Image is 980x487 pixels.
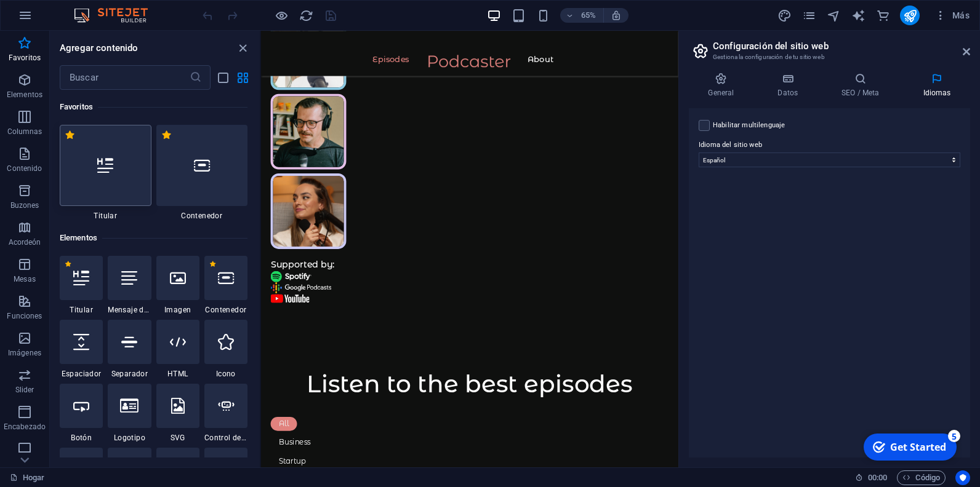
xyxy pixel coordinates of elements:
[156,320,199,379] div: HTML
[699,138,960,152] label: Idioma del sitio web
[204,256,247,315] div: Contenedor
[108,305,151,315] span: Mensaje de texto
[15,385,34,395] p: Slider
[108,384,151,443] div: Logotipo
[900,6,920,25] button: publicar
[60,384,103,443] div: Botón
[10,200,39,210] p: Buzones
[30,12,86,25] div: Get Started
[108,320,151,379] div: Separador
[708,89,734,97] font: General
[14,274,36,284] p: Mesas
[299,8,313,23] button: recargar
[955,470,970,485] button: Centrados en el usuario
[209,261,216,267] span: Remove from favorites
[855,470,888,485] h6: Session time
[161,130,172,140] span: Remove from favorites
[108,369,151,379] span: Separador
[877,473,878,482] span: :
[4,5,97,32] div: Get Started 5 items remaining, 0% complete
[801,8,816,23] button: Páginas
[204,305,247,315] span: Contenedor
[8,348,41,358] p: Imágenes
[60,433,103,443] span: Botón
[930,6,974,25] button: Más
[108,256,151,315] div: Mensaje de texto
[23,470,44,485] font: Hogar
[204,320,247,379] div: Icono
[952,10,970,20] font: Más
[923,89,951,97] font: Idiomas
[777,89,798,97] font: Datos
[60,369,103,379] span: Espaciador
[156,433,199,443] span: SVG
[777,9,792,23] i: Design (Ctrl+Alt+Y)
[713,41,970,52] h2: Configuración del sitio web
[60,125,151,221] div: Titular
[875,8,890,23] button: comercio
[713,121,785,129] font: Habilitar multilenguaje
[204,433,247,443] span: Image slider
[560,8,604,23] button: 65%
[9,53,41,63] p: Favoritos
[777,8,792,23] button: diseño
[7,164,42,173] p: Contenido
[60,211,151,221] span: Titular
[9,237,41,247] p: Acordeón
[802,9,816,23] i: Pages (Ctrl+Alt+S)
[579,8,598,23] h6: 65%
[65,261,71,267] span: Remove from favorites
[156,305,199,315] span: Imagen
[841,89,879,97] font: SEO / Meta
[897,470,946,485] button: Código
[7,90,42,100] p: Elementos
[60,305,103,315] span: Titular
[713,52,946,63] h3: Gestiona la configuración de tu sitio web
[215,70,230,85] button: vista de lista
[915,470,940,485] font: Código
[10,470,45,485] a: Click to cancel selection. Double-click to open Pages
[611,10,622,21] i: On resize automatically adjust zoom level to fit chosen device.
[156,369,199,379] span: HTML
[156,384,199,443] div: SVG
[4,422,46,432] p: Encabezado
[826,8,841,23] button: navegante
[60,41,138,55] h6: Agregar contenido
[108,433,151,443] span: Logotipo
[60,320,103,379] div: Espaciador
[851,8,866,23] button: text_generator
[299,9,313,23] i: Reload page
[60,100,247,114] h6: Favoritos
[88,1,100,14] div: 5
[204,369,247,379] span: Icono
[156,256,199,315] div: Imagen
[71,8,163,23] img: Logotipo del editor
[156,125,248,221] div: Contenedor
[235,41,250,55] button: grupo Cerrar
[274,8,289,23] button: Click here to leave preview mode and continue editing
[7,311,42,321] p: Funciones
[204,384,247,443] div: Control deslizante de imagen
[156,211,248,221] span: Contenedor
[60,231,247,245] h6: Elementos
[7,127,42,137] p: Columnas
[60,65,190,90] input: Buscar
[868,470,887,485] span: 00 00
[60,256,103,315] div: Titular
[235,70,250,85] button: vista de cuadrícula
